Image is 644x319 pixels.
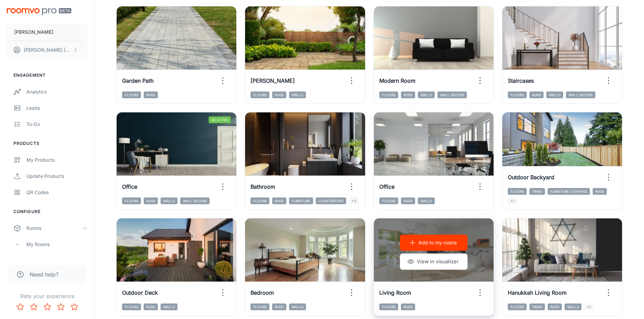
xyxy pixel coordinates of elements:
[14,28,53,36] p: [PERSON_NAME]
[122,289,158,297] h6: Outdoor Deck
[26,224,82,232] div: Rooms
[7,8,71,15] img: Roomvo PRO Beta
[251,183,275,191] h6: Bathroom
[122,183,137,191] h6: Office
[508,188,527,195] span: Floors
[251,197,269,204] span: Floors
[5,292,89,300] p: Rate your experience
[508,303,527,310] span: Floors
[437,91,467,98] span: Wall Decors
[379,289,411,297] h6: Living Room
[529,188,545,195] span: Trims
[26,172,88,180] div: Update Products
[546,91,563,98] span: Walls
[180,197,210,204] span: Wall Decors
[401,197,415,204] span: Rugs
[14,300,27,314] button: Rate 1 star
[548,303,562,310] span: Rugs
[379,77,415,85] h6: Modern Room
[566,91,595,98] span: Wall Decors
[508,77,534,85] h6: Staircases
[400,254,468,270] button: View in visualizer
[584,303,593,310] span: +1
[251,77,295,85] h6: [PERSON_NAME]
[26,241,88,248] div: My Rooms
[122,197,141,204] span: Floors
[565,303,581,310] span: Walls
[508,289,567,297] h6: Hanukkah Living Room
[41,300,54,314] button: Rate 3 star
[272,197,286,204] span: Rugs
[529,303,545,310] span: Trims
[7,41,88,59] button: [PERSON_NAME] [PERSON_NAME]
[548,188,590,195] span: Furniture Coatings
[593,188,607,195] span: Rugs
[24,46,71,54] p: [PERSON_NAME] [PERSON_NAME]
[418,91,435,98] span: Walls
[418,197,435,204] span: Walls
[26,121,88,128] div: To-do
[26,88,88,96] div: Analytics
[122,303,141,310] span: Floors
[26,257,88,264] div: Designer Rooms
[379,197,398,204] span: Floors
[401,91,415,98] span: Rugs
[508,91,527,98] span: Floors
[26,104,88,112] div: Leads
[144,197,158,204] span: Rugs
[161,303,177,310] span: Walls
[401,303,415,310] span: Rugs
[54,300,68,314] button: Rate 4 star
[251,303,269,310] span: Floors
[289,91,306,98] span: Walls
[144,91,158,98] span: Rugs
[400,235,468,251] button: Add to my rooms
[272,303,286,310] span: Rugs
[122,77,153,85] h6: Garden Path
[27,300,41,314] button: Rate 2 star
[68,300,81,314] button: Rate 5 star
[251,289,274,297] h6: Bedroom
[379,303,398,310] span: Floors
[529,91,544,98] span: Rugs
[508,173,554,181] h6: Outdoor Backyard
[289,197,313,204] span: Furniture
[379,91,398,98] span: Floors
[316,197,346,204] span: Countertops
[272,91,286,98] span: Rugs
[122,91,141,98] span: Floors
[349,197,359,204] span: +3
[289,303,306,310] span: Walls
[7,23,88,41] button: [PERSON_NAME]
[26,189,88,196] div: QR Codes
[26,156,88,164] div: My Products
[30,270,58,278] span: Need help?
[209,116,231,123] span: Selected
[419,239,457,246] p: Add to my rooms
[379,183,395,191] h6: Office
[508,197,517,204] span: +1
[161,197,177,204] span: Walls
[144,303,158,310] span: Rugs
[251,91,269,98] span: Floors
